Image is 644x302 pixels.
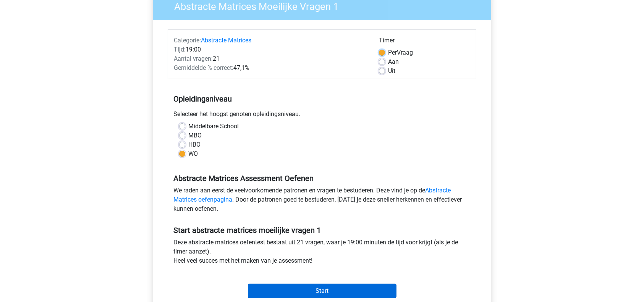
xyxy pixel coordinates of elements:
span: Tijd: [174,46,186,53]
label: Vraag [388,48,413,57]
label: MBO [188,131,202,140]
label: WO [188,149,198,158]
input: Start [248,284,396,298]
span: Per [388,49,397,56]
label: Middelbare School [188,122,239,131]
div: 19:00 [168,45,373,54]
div: We raden aan eerst de veelvoorkomende patronen en vragen te bestuderen. Deze vind je op de . Door... [168,186,476,216]
span: Aantal vragen: [174,55,213,62]
h5: Opleidingsniveau [173,91,471,107]
span: Gemiddelde % correct: [174,64,233,71]
h5: Abstracte Matrices Assessment Oefenen [173,174,471,183]
label: Aan [388,57,399,66]
div: Timer [379,36,470,48]
div: Selecteer het hoogst genoten opleidingsniveau. [168,110,476,122]
div: Deze abstracte matrices oefentest bestaat uit 21 vragen, waar je 19:00 minuten de tijd voor krijg... [168,238,476,268]
span: Categorie: [174,37,201,44]
label: Uit [388,66,395,76]
div: 47,1% [168,63,373,73]
h5: Start abstracte matrices moeilijke vragen 1 [173,226,471,235]
label: HBO [188,140,201,149]
div: 21 [168,54,373,63]
a: Abstracte Matrices [201,37,251,44]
